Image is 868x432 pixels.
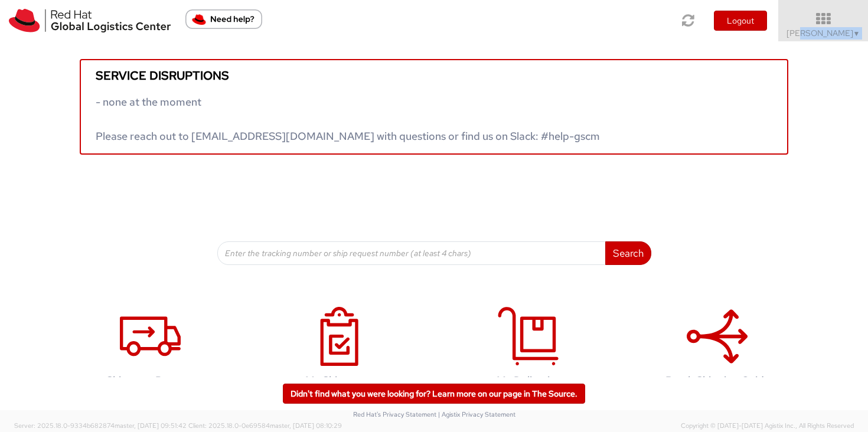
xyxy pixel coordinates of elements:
[641,375,794,387] h4: Batch Shipping Guide
[353,410,436,418] a: Red Hat's Privacy Statement
[115,421,187,430] span: master, [DATE] 09:51:42
[14,421,187,430] span: Server: 2025.18.0-9334b682874
[251,294,428,405] a: My Shipments
[283,384,585,404] a: Didn't find what you were looking for? Learn more on our page in The Source.
[74,375,227,387] h4: Shipment Request
[96,95,600,143] span: - none at the moment Please reach out to [EMAIL_ADDRESS][DOMAIN_NAME] with questions or find us o...
[853,29,860,38] span: ▼
[270,421,342,430] span: master, [DATE] 08:10:29
[62,294,239,405] a: Shipment Request
[217,241,606,265] input: Enter the tracking number or ship request number (at least 4 chars)
[605,241,651,265] button: Search
[263,375,416,387] h4: My Shipments
[681,421,854,431] span: Copyright © [DATE]-[DATE] Agistix Inc., All Rights Reserved
[9,9,171,32] img: rh-logistics-00dfa346123c4ec078e1.svg
[438,410,515,418] a: | Agistix Privacy Statement
[452,375,605,387] h4: My Deliveries
[188,421,342,430] span: Client: 2025.18.0-0e69584
[96,69,772,82] h5: Service disruptions
[714,11,767,31] button: Logout
[629,294,806,405] a: Batch Shipping Guide
[80,59,788,155] a: Service disruptions - none at the moment Please reach out to [EMAIL_ADDRESS][DOMAIN_NAME] with qu...
[185,9,262,29] button: Need help?
[440,294,617,405] a: My Deliveries
[787,28,860,38] span: [PERSON_NAME]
